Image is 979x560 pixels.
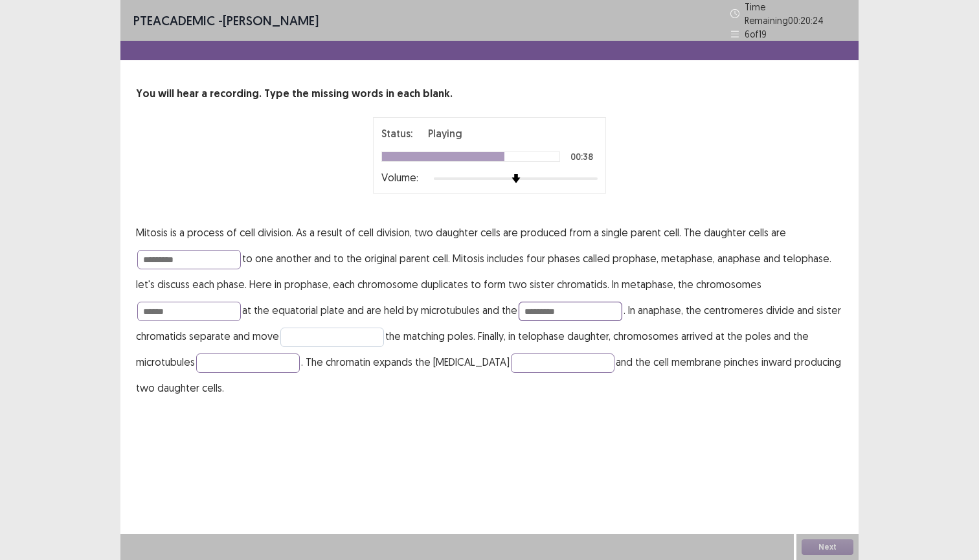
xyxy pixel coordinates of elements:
p: 6 of 19 [745,27,767,41]
p: You will hear a recording. Type the missing words in each blank. [136,86,843,102]
img: arrow-thumb [512,174,521,183]
p: Volume: [381,170,418,185]
p: 00:38 [570,152,593,161]
p: Playing [428,126,462,141]
p: - [PERSON_NAME] [133,11,319,30]
p: Mitosis is a process of cell division. As a result of cell division, two daughter cells are produ... [136,219,843,401]
p: Status: [381,126,412,141]
span: PTE academic [133,12,215,28]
